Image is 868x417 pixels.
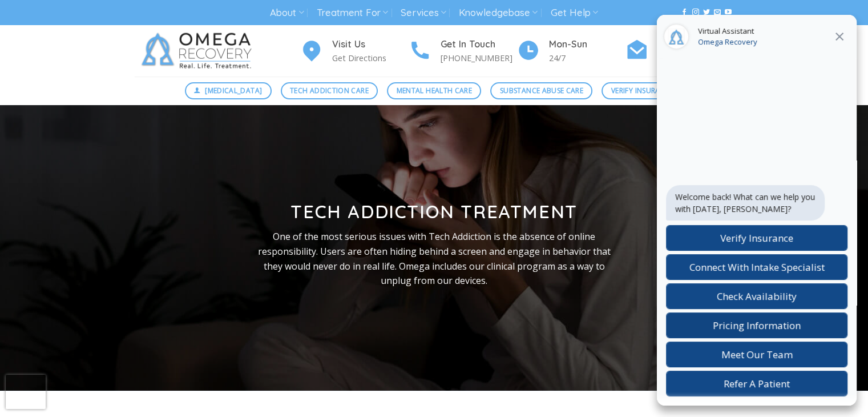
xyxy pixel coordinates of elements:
a: Get Help [551,2,598,23]
a: About [270,2,304,23]
span: Substance Abuse Care [500,85,583,96]
h4: Mon-Sun [549,37,625,52]
a: Follow on YouTube [725,9,732,17]
span: Mental Health Care [397,85,472,96]
a: [MEDICAL_DATA] [185,82,272,99]
span: Tech Addiction Care [290,85,369,96]
p: Get Directions [332,51,409,65]
a: Mental Health Care [387,82,481,99]
h4: Get In Touch [441,37,517,52]
a: Verify Insurance [601,82,683,99]
span: [MEDICAL_DATA] [205,85,262,96]
a: Verify Insurance Begin Admissions [625,37,734,65]
a: Substance Abuse Care [490,82,592,99]
span: Verify Insurance [611,85,674,96]
p: [PHONE_NUMBER] [441,51,517,65]
a: Get In Touch [PHONE_NUMBER] [409,37,517,65]
a: Follow on Facebook [681,9,688,17]
a: Services [401,2,446,23]
a: Visit Us Get Directions [300,37,409,65]
a: Knowledgebase [459,2,538,23]
a: Tech Addiction Care [281,82,378,99]
a: Treatment For [317,2,388,23]
p: One of the most serious issues with Tech Addiction is the absence of online responsibility. Users... [249,230,619,288]
a: Follow on Twitter [703,9,710,17]
strong: Tech Addiction Treatment [290,200,577,223]
p: 24/7 [549,51,625,65]
a: Send us an email [714,9,721,17]
img: Omega Recovery [135,25,263,77]
iframe: reCAPTCHA [6,375,46,409]
h4: Visit Us [332,37,409,52]
a: Follow on Instagram [692,9,699,17]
